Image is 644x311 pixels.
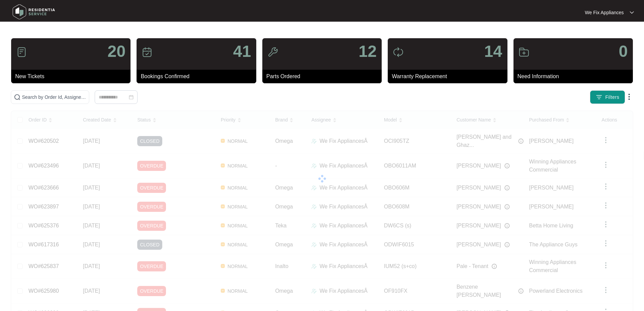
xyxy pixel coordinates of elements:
[619,43,628,60] p: 0
[585,9,624,16] p: We Fix Appliances
[14,94,21,101] img: search-icon
[519,47,529,58] img: icon
[141,72,256,81] p: Bookings Confirmed
[16,47,27,58] img: icon
[590,90,625,104] button: filter iconFilters
[22,93,86,101] input: Search by Order Id, Assignee Name, Customer Name, Brand and Model
[266,72,382,81] p: Parts Ordered
[630,11,634,14] img: dropdown arrow
[142,47,152,58] img: icon
[108,43,125,60] p: 20
[518,72,633,81] p: Need Information
[233,43,251,60] p: 41
[484,43,502,60] p: 14
[605,94,619,101] span: Filters
[15,72,130,81] p: New Tickets
[267,47,278,58] img: icon
[596,94,602,101] img: filter icon
[392,72,507,81] p: Warranty Replacement
[359,43,377,60] p: 12
[625,93,633,101] img: dropdown arrow
[393,47,404,58] img: icon
[10,2,57,22] img: residentia service logo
